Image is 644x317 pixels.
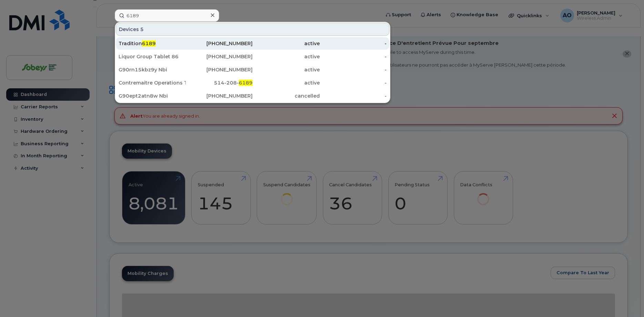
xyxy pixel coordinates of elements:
div: - [320,53,387,60]
div: active [253,79,320,86]
div: 514-208- [186,79,253,86]
a: Liquor Group Tablet 86[PHONE_NUMBER]active- [116,50,389,63]
a: G90rn15kbz9y Nbi[PHONE_NUMBER]active- [116,63,389,76]
div: Tradition [119,40,186,47]
a: Contremaitre Operations Tb514-208-6189active- [116,77,389,89]
div: - [320,40,387,47]
div: [PHONE_NUMBER] [186,66,253,73]
div: active [253,53,320,60]
a: Tradition6189[PHONE_NUMBER]active- [116,37,389,50]
div: cancelled [253,92,320,99]
div: - [320,92,387,99]
span: 6189 [239,80,253,86]
div: G90rn15kbz9y Nbi [119,66,186,73]
div: [PHONE_NUMBER] [186,53,253,60]
div: - [320,79,387,86]
span: 6189 [142,40,156,47]
div: - [320,66,387,73]
div: [PHONE_NUMBER] [186,40,253,47]
div: Contremaitre Operations Tb [119,79,186,86]
div: [PHONE_NUMBER] [186,92,253,99]
div: Liquor Group Tablet 86 [119,53,186,60]
div: active [253,66,320,73]
div: active [253,40,320,47]
div: G90ept2atn8w Nbi [119,92,186,99]
a: G90ept2atn8w Nbi[PHONE_NUMBER]cancelled- [116,90,389,102]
